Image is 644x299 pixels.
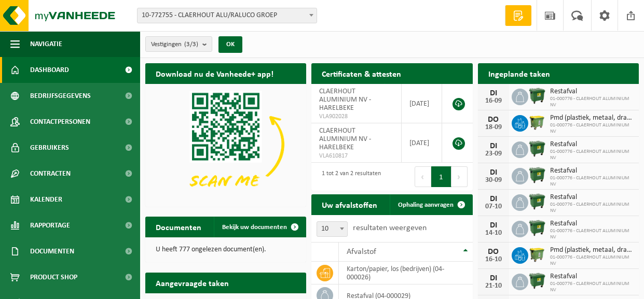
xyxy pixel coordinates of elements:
span: 10 [317,222,347,236]
img: WB-1100-HPE-GN-01 [528,87,546,105]
span: Restafval [550,88,634,96]
div: DO [483,116,504,124]
h2: Documenten [145,217,212,237]
span: Ophaling aanvragen [398,202,454,208]
span: Bekijk uw documenten [222,224,287,231]
span: Pmd (plastiek, metaal, drankkartons) (bedrijven) [550,114,634,122]
span: 01-000776 - CLAERHOUT ALUMINIUM NV [550,202,634,214]
span: 01-000776 - CLAERHOUT ALUMINIUM NV [550,122,634,135]
button: Previous [415,166,431,187]
span: Gebruikers [30,135,69,161]
img: WB-1100-HPE-GN-01 [528,272,546,290]
span: Afvalstof [347,248,376,256]
span: Restafval [550,167,634,175]
p: U heeft 777 ongelezen document(en). [156,246,296,253]
span: 01-000776 - CLAERHOUT ALUMINIUM NV [550,149,634,161]
div: 23-09 [483,150,504,158]
div: DI [483,89,504,97]
count: (3/3) [184,41,198,48]
label: resultaten weergeven [353,224,427,232]
span: Product Shop [30,264,77,290]
h2: Ingeplande taken [478,63,560,83]
button: Vestigingen(3/3) [145,36,212,52]
a: Ophaling aanvragen [390,194,472,215]
td: karton/papier, los (bedrijven) (04-000026) [339,262,472,284]
span: Vestigingen [151,37,198,52]
button: Next [451,166,468,187]
h2: Certificaten & attesten [311,63,412,83]
div: 16-10 [483,256,504,263]
span: CLAERHOUT ALUMINIUM NV - HARELBEKE [319,127,371,151]
div: 21-10 [483,282,504,290]
span: Documenten [30,238,74,264]
td: [DATE] [402,84,442,123]
h2: Download nu de Vanheede+ app! [145,63,284,83]
span: Pmd (plastiek, metaal, drankkartons) (bedrijven) [550,246,634,254]
span: Restafval [550,220,634,228]
img: Download de VHEPlus App [145,84,306,205]
span: Bedrijfsgegevens [30,83,91,109]
span: Restafval [550,193,634,202]
span: Contactpersonen [30,109,90,135]
span: Rapportage [30,212,70,238]
img: WB-1100-HPE-GN-01 [528,166,546,184]
span: Navigatie [30,31,62,57]
div: 14-10 [483,230,504,237]
div: DI [483,274,504,282]
span: 01-000776 - CLAERHOUT ALUMINIUM NV [550,281,634,293]
span: 01-000776 - CLAERHOUT ALUMINIUM NV [550,228,634,240]
button: 1 [431,166,451,187]
span: Restafval [550,273,634,281]
span: 10-772755 - CLAERHOUT ALU/RALUCO GROEP [138,8,317,23]
button: OK [218,36,242,53]
span: 01-000776 - CLAERHOUT ALUMINIUM NV [550,254,634,267]
div: DI [483,142,504,150]
span: 10 [317,221,348,237]
span: 01-000776 - CLAERHOUT ALUMINIUM NV [550,96,634,108]
div: DI [483,168,504,177]
img: WB-1100-HPE-GN-50 [528,113,546,131]
td: [DATE] [402,123,442,163]
img: WB-1100-HPE-GN-50 [528,246,546,263]
span: Dashboard [30,57,69,83]
img: WB-1100-HPE-GN-01 [528,219,546,237]
h2: Aangevraagde taken [145,273,239,293]
span: VLA902028 [319,112,393,121]
img: WB-1100-HPE-GN-01 [528,193,546,210]
div: DI [483,221,504,230]
div: 30-09 [483,177,504,184]
div: DO [483,248,504,256]
div: 18-09 [483,124,504,131]
span: VLA610817 [319,152,393,160]
div: DI [483,195,504,203]
div: 07-10 [483,203,504,210]
span: Kalender [30,187,62,212]
span: 01-000776 - CLAERHOUT ALUMINIUM NV [550,175,634,188]
div: 1 tot 2 van 2 resultaten [317,165,381,188]
span: 10-772755 - CLAERHOUT ALU/RALUCO GROEP [137,8,317,23]
span: Contracten [30,161,71,187]
h2: Uw afvalstoffen [311,194,388,215]
a: Bekijk uw documenten [214,217,305,237]
span: Restafval [550,140,634,149]
div: 16-09 [483,97,504,105]
img: WB-1100-HPE-GN-01 [528,140,546,158]
span: CLAERHOUT ALUMINIUM NV - HARELBEKE [319,88,371,112]
iframe: chat widget [5,276,173,299]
